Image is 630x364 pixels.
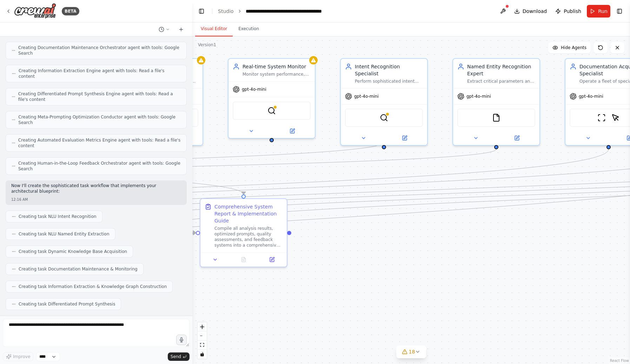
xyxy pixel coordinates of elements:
[3,352,33,361] button: Improve
[340,58,428,146] div: Intent Recognition SpecialistPerform sophisticated intent classification to map user's natural la...
[168,352,190,361] button: Send
[156,25,173,34] button: Switch to previous chat
[198,341,207,350] button: fit view
[467,63,535,77] div: Named Entity Recognition Expert
[19,301,115,307] span: Creating task Differentiated Prompt Synthesis
[19,214,97,219] span: Creating task NLU Intent Recognition
[11,197,181,202] div: 12:16 AM
[14,3,56,19] img: Logo
[511,5,550,18] button: Download
[18,160,181,172] span: Creating Human-in-the-Loop Feedback Orchestrator agent with tools: Google Search
[615,6,624,16] button: Show right sidebar
[267,107,276,115] img: SerplyWebSearchTool
[260,255,284,264] button: Open in side panel
[552,5,584,18] button: Publish
[176,335,187,345] button: Click to speak your automation idea
[218,8,234,14] a: Studio
[523,8,547,15] span: Download
[198,322,207,359] div: React Flow controls
[198,350,207,359] button: toggle interactivity
[548,42,591,53] button: Hide Agents
[11,183,181,194] p: Now I'll create the sophisticated task workflow that implements your architectural blueprint:
[195,22,233,36] button: Visual Editor
[579,94,603,99] span: gpt-4o-mini
[198,331,207,341] button: zoom out
[354,94,379,99] span: gpt-4o-mini
[175,25,187,34] button: Start a new chat
[243,71,311,77] div: Monitor system performance, track prompt success rates, detect anomalies, and provide real-time i...
[611,114,620,122] img: ScrapeElementFromWebsiteTool
[233,22,265,36] button: Execution
[218,8,325,15] nav: breadcrumb
[598,8,608,15] span: Run
[597,114,606,122] img: ScrapeWebsiteTool
[19,266,138,272] span: Creating task Documentation Maintenance & Monitoring
[214,226,283,248] div: Compile all analysis results, optimized prompts, quality assessments, and feedback systems into a...
[229,255,259,264] button: No output available
[198,322,207,331] button: zoom in
[18,91,181,102] span: Creating Differentiated Prompt Synthesis Engine agent with tools: Read a file's content
[214,203,283,224] div: Comprehensive System Report & Implementation Guide
[409,348,415,355] span: 18
[492,114,500,122] img: FileReadTool
[564,8,581,15] span: Publish
[13,354,30,359] span: Improve
[466,94,491,99] span: gpt-4o-mini
[18,114,181,125] span: Creating Meta-Prompting Optimization Conductor agent with tools: Google Search
[355,63,423,77] div: Intent Recognition Specialist
[115,58,203,146] div: Adaptive Learning StrategistContinuously learn from user interactions, prompt performance data, a...
[19,68,181,79] span: Creating Information Extraction Engine agent with tools: Read a file's content
[561,45,586,50] span: Hide Agents
[18,45,181,56] span: Creating Documentation Maintenance Orchestrator agent with tools: Google Search
[198,42,216,48] div: Version 1
[272,127,312,135] button: Open in side panel
[200,198,287,267] div: Comprehensive System Report & Implementation GuideCompile all analysis results, optimized prompts...
[171,354,181,359] span: Send
[228,58,316,139] div: Real-time System MonitorMonitor system performance, track prompt success rates, detect anomalies,...
[242,87,266,92] span: gpt-4o-mini
[18,137,181,149] span: Creating Automated Evaluation Metrics Engine agent with tools: Read a file's content
[380,114,388,122] img: SerplyWebSearchTool
[396,345,426,358] button: 18
[197,6,206,16] button: Hide left sidebar
[610,359,629,363] a: React Flow attribution
[19,249,127,254] span: Creating task Dynamic Knowledge Base Acquisition
[19,284,167,289] span: Creating task Information Extraction & Knowledge Graph Construction
[587,5,610,18] button: Run
[19,231,110,237] span: Creating task NLU Named Entity Extraction
[497,134,537,142] button: Open in side panel
[452,58,540,146] div: Named Entity Recognition ExpertExtract critical parameters and entities from user requirements us...
[355,78,423,84] div: Perform sophisticated intent classification to map user's natural language requirements to canoni...
[62,7,79,15] div: BETA
[385,134,424,142] button: Open in side panel
[243,63,311,70] div: Real-time System Monitor
[467,78,535,84] div: Extract critical parameters and entities from user requirements using dynamic schema that adapts ...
